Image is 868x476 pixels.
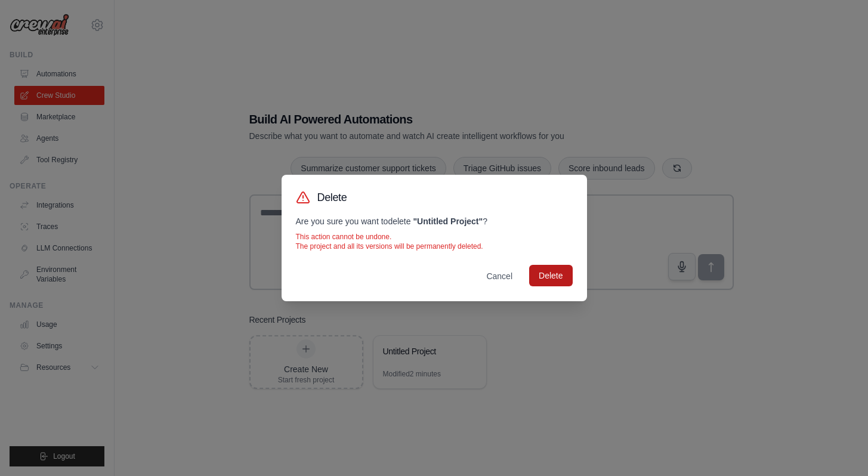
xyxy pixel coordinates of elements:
[296,215,573,227] p: Are you sure you want to delete ?
[296,232,573,242] p: This action cannot be undone.
[529,265,572,286] button: Delete
[317,189,347,206] h3: Delete
[477,265,522,287] button: Cancel
[296,242,573,251] p: The project and all its versions will be permanently deleted.
[413,217,483,226] strong: " Untitled Project "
